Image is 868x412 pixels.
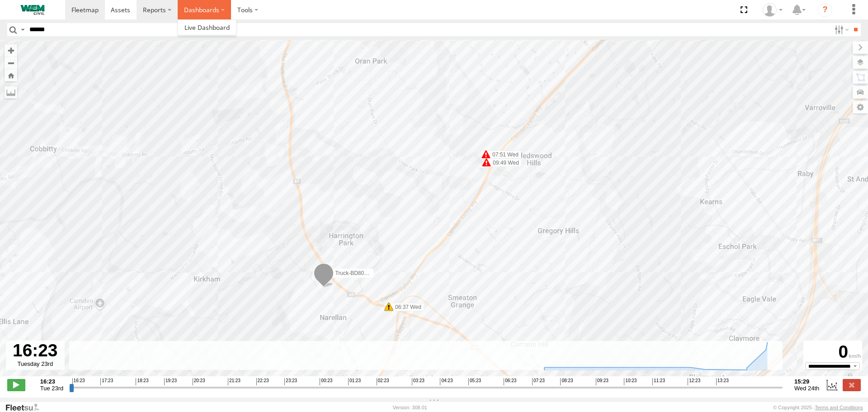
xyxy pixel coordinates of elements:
button: Zoom Home [5,69,17,81]
span: Tue 23rd Sep 2025 [40,385,63,392]
span: 03:23 [412,378,425,385]
span: 04:23 [440,378,453,385]
span: 21:23 [228,378,241,385]
label: Close [843,379,861,391]
div: 0 [805,342,861,362]
span: 18:23 [136,378,148,385]
span: 06:23 [504,378,516,385]
label: 06:37 Wed [389,303,424,311]
label: Search Filter Options [831,23,850,36]
label: Map Settings [853,101,868,114]
label: Measure [5,86,17,99]
span: 00:23 [320,378,332,385]
span: 19:23 [164,378,177,385]
span: 23:23 [284,378,297,385]
span: 11:23 [652,378,665,385]
span: 08:23 [560,378,573,385]
strong: 16:23 [40,378,63,385]
span: 10:23 [624,378,637,385]
i: ? [818,3,832,17]
label: 09:49 Wed [486,159,522,167]
label: 07:51 Wed [486,151,521,159]
span: 17:23 [100,378,113,385]
button: Zoom out [5,57,17,69]
span: 20:23 [193,378,205,385]
div: © Copyright 2025 - [773,405,863,410]
span: 05:23 [468,378,481,385]
button: Zoom in [5,44,17,57]
a: Terms and Conditions [815,405,863,410]
div: Version: 308.01 [393,405,427,410]
label: Search Query [19,23,26,36]
span: 02:23 [377,378,389,385]
div: Kevin Webb [759,3,786,17]
span: 12:23 [688,378,700,385]
img: WEMCivilLogo.svg [9,5,56,15]
span: Truck-BD80MD [335,270,373,276]
label: Play/Stop [7,379,25,391]
span: 09:23 [596,378,609,385]
span: 16:23 [72,378,85,385]
span: 07:23 [532,378,545,385]
span: 01:23 [348,378,361,385]
a: Visit our Website [5,403,47,412]
span: 22:23 [256,378,269,385]
strong: 15:29 [794,378,819,385]
span: Wed 24th Sep 2025 [794,385,819,392]
span: 13:23 [716,378,729,385]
